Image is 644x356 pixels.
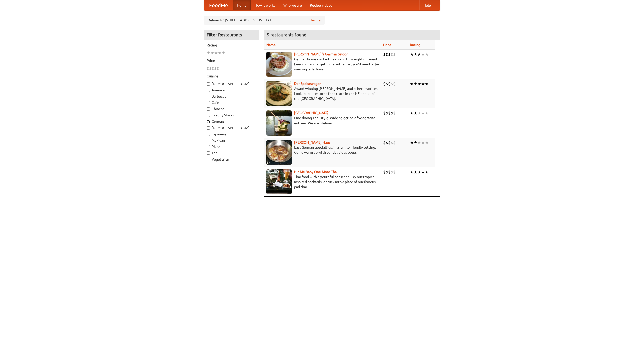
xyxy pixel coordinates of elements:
li: ★ [210,50,214,56]
li: ★ [414,140,417,145]
li: ★ [222,50,225,56]
li: ★ [414,110,417,116]
a: Der Speisewagen [294,82,321,86]
label: Vegetarian [207,157,256,162]
li: ★ [410,140,414,145]
p: German home-cooked meals and fifty-eight different beers on tap. To get more authentic, you'd nee... [266,57,379,72]
li: ★ [410,52,414,57]
li: $ [391,169,393,175]
a: FoodMe [204,0,233,10]
label: Czech / Slovak [207,113,256,118]
li: $ [386,110,388,116]
a: Help [419,0,435,10]
li: $ [388,169,391,175]
a: Rating [410,43,420,47]
li: ★ [414,169,417,175]
label: Pizza [207,144,256,149]
label: [DEMOGRAPHIC_DATA] [207,125,256,130]
li: $ [393,52,396,57]
li: $ [388,52,391,57]
label: [DEMOGRAPHIC_DATA] [207,81,256,86]
input: Japanese [207,133,210,136]
img: babythai.jpg [266,169,292,194]
a: Price [383,43,391,47]
li: ★ [410,110,414,116]
li: ★ [421,81,425,87]
a: Name [266,43,276,47]
li: $ [391,81,393,87]
a: Home [233,0,251,10]
li: $ [388,110,391,116]
input: American [207,89,210,92]
li: $ [383,140,386,145]
li: ★ [421,52,425,57]
a: [PERSON_NAME] Haus [294,140,330,144]
a: Recipe videos [306,0,336,10]
a: Who we are [279,0,306,10]
h5: Price [207,58,256,63]
li: ★ [417,52,421,57]
li: ★ [414,52,417,57]
li: ★ [417,140,421,145]
li: $ [388,140,391,145]
li: $ [393,81,396,87]
a: [GEOGRAPHIC_DATA] [294,111,329,115]
label: Japanese [207,132,256,137]
a: Hit Me Baby One More Thai [294,170,338,174]
li: $ [214,66,217,71]
li: $ [207,66,209,71]
input: Czech / Slovak [207,114,210,117]
input: Mexican [207,139,210,142]
li: ★ [207,50,210,56]
img: kohlhaus.jpg [266,140,292,165]
li: ★ [417,169,421,175]
input: Chinese [207,107,210,111]
li: $ [386,140,388,145]
div: Deliver to: [STREET_ADDRESS][US_STATE] [204,16,325,25]
li: ★ [425,110,429,116]
input: German [207,120,210,123]
li: ★ [414,81,417,87]
p: Award-winning [PERSON_NAME] and other favorites. Look for our restored food truck in the NE corne... [266,86,379,101]
input: Thai [207,151,210,155]
li: $ [383,169,386,175]
li: ★ [425,81,429,87]
label: Chinese [207,106,256,111]
input: Barbecue [207,95,210,98]
input: Pizza [207,145,210,148]
img: satay.jpg [266,110,292,136]
h5: Rating [207,43,256,48]
li: $ [386,52,388,57]
li: $ [212,66,214,71]
p: East German specialties, in a family-friendly setting. Come warm up with our delicious soups. [266,145,379,155]
li: $ [386,81,388,87]
li: ★ [421,140,425,145]
li: ★ [421,110,425,116]
li: $ [391,52,393,57]
li: $ [386,169,388,175]
img: speisewagen.jpg [266,81,292,106]
input: Cafe [207,101,210,104]
input: Vegetarian [207,158,210,161]
input: [DEMOGRAPHIC_DATA] [207,82,210,86]
label: Thai [207,150,256,155]
li: ★ [425,169,429,175]
li: $ [393,169,396,175]
li: $ [217,66,219,71]
li: $ [209,66,212,71]
a: Change [309,18,321,23]
label: Cafe [207,100,256,105]
li: ★ [218,50,222,56]
li: ★ [425,140,429,145]
p: Thai food with a youthful bar scene. Try our tropical inspired cocktails, or tuck into a plate of... [266,174,379,189]
label: Barbecue [207,94,256,99]
li: $ [383,52,386,57]
label: German [207,119,256,124]
img: esthers.jpg [266,52,292,77]
li: ★ [417,110,421,116]
li: $ [393,110,396,116]
input: [DEMOGRAPHIC_DATA] [207,126,210,130]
